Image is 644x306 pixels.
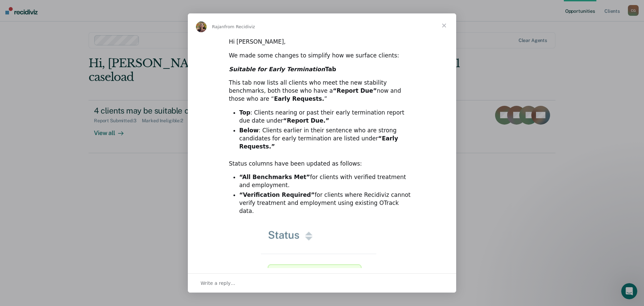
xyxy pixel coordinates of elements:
[239,191,315,198] b: “Verification Required”
[229,66,325,73] i: Suitable for Early Termination
[229,66,336,73] b: Tab
[283,117,329,124] b: “Report Due.”
[188,273,456,293] div: Open conversation and reply
[333,87,377,94] b: “Report Due”
[239,109,250,116] b: Top
[229,52,415,60] div: We made some changes to simplify how we surface clients:
[196,21,207,32] img: Profile image for Rajan
[212,24,224,29] span: Rajan
[274,95,324,102] b: Early Requests.
[239,127,415,151] li: : Clients earlier in their sentence who are strong candidates for early termination are listed under
[229,79,415,103] div: This tab now lists all clients who meet the new stability benchmarks, both those who have a now a...
[224,24,255,29] span: from Recidiviz
[432,13,456,38] span: Close
[229,38,415,46] div: Hi [PERSON_NAME],
[239,127,259,134] b: Below
[239,174,310,180] b: “All Benchmarks Met”
[229,160,415,168] div: Status columns have been updated as follows:
[239,135,398,150] b: “Early Requests.”
[239,191,415,215] li: for clients where Recidiviz cannot verify treatment and employment using existing OTrack data.
[201,279,235,288] span: Write a reply…
[239,173,415,189] li: for clients with verified treatment and employment.
[239,109,415,125] li: : Clients nearing or past their early termination report due date under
